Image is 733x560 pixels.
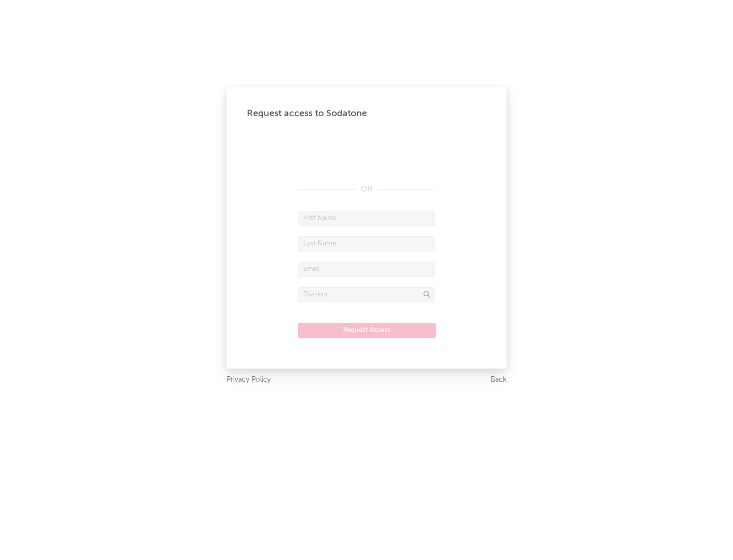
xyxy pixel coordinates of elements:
a: Privacy Policy [227,374,271,386]
input: Email [298,262,435,277]
div: Request access to Sodatone [247,107,486,120]
input: First Name [298,211,435,226]
input: Last Name [298,236,435,251]
input: Division [298,287,435,302]
a: Back [491,374,506,386]
div: OR [298,183,435,195]
button: Request Access [298,323,436,338]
